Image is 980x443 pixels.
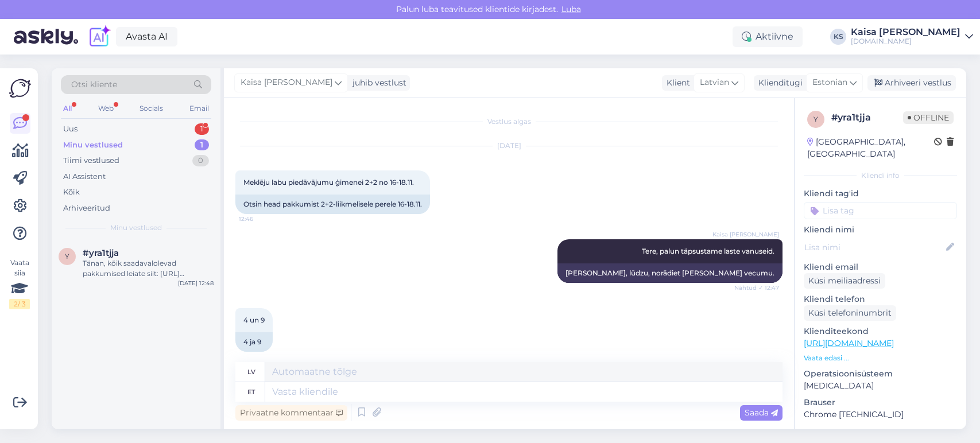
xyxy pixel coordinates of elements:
[235,405,347,421] div: Privaatne kommentaar
[235,141,783,151] div: [DATE]
[71,79,117,91] span: Otsi kliente
[137,101,165,116] div: Socials
[558,4,584,14] span: Luba
[187,101,211,116] div: Email
[63,171,106,182] div: AI Assistent
[557,263,783,283] div: [PERSON_NAME], lūdzu, norādiet [PERSON_NAME] vecumu.
[804,325,957,337] p: Klienditeekond
[243,316,265,324] span: 4 un 9
[110,223,162,233] span: Minu vestlused
[804,273,885,289] div: Küsi meiliaadressi
[804,241,944,254] input: Lisa nimi
[814,115,818,123] span: y
[65,252,69,261] span: y
[804,202,957,219] input: Lisa tag
[63,186,80,198] div: Kõik
[804,380,957,392] p: [MEDICAL_DATA]
[804,224,957,236] p: Kliendi nimi
[804,261,957,273] p: Kliendi email
[63,203,110,214] div: Arhiveeritud
[241,76,332,89] span: Kaisa [PERSON_NAME]
[734,283,779,292] span: Nähtud ✓ 12:47
[807,136,934,160] div: [GEOGRAPHIC_DATA], [GEOGRAPHIC_DATA]
[903,111,954,124] span: Offline
[63,123,78,135] div: Uus
[247,362,255,382] div: lv
[243,178,414,186] span: Meklēju labu piedāvājumu ģimenei 2+2 no 16-18.11.
[804,409,957,421] p: Chrome [TECHNICAL_ID]
[712,230,779,239] span: Kaisa [PERSON_NAME]
[804,305,896,321] div: Küsi telefoninumbrit
[804,353,957,363] p: Vaata edasi ...
[348,77,406,89] div: juhib vestlust
[733,26,803,47] div: Aktiivne
[831,111,903,125] div: # yra1tjja
[754,77,803,89] div: Klienditugi
[247,382,255,402] div: et
[178,279,214,287] div: [DATE] 12:48
[804,338,894,348] a: [URL][DOMAIN_NAME]
[9,258,30,309] div: Vaata siia
[804,397,957,409] p: Brauser
[867,75,956,91] div: Arhiveeri vestlus
[235,332,273,352] div: 4 ja 9
[63,155,119,166] div: Tiimi vestlused
[235,116,783,127] div: Vestlus algas
[87,25,111,49] img: explore-ai
[830,29,846,45] div: KS
[195,139,209,151] div: 1
[851,28,960,37] div: Kaisa [PERSON_NAME]
[662,77,690,89] div: Klient
[804,188,957,200] p: Kliendi tag'id
[235,195,430,214] div: Otsin head pakkumist 2+2-liikmelisele perele 16-18.11.
[192,155,209,166] div: 0
[63,139,123,151] div: Minu vestlused
[116,27,177,46] a: Avasta AI
[9,77,31,99] img: Askly Logo
[745,407,778,418] span: Saada
[642,247,774,255] span: Tere, palun täpsustame laste vanuseid.
[83,258,214,279] div: Tänan, kõik saadavalolevad pakkumised leiate siit: [URL][DOMAIN_NAME][DATE][DATE]
[9,299,30,309] div: 2 / 3
[851,37,960,46] div: [DOMAIN_NAME]
[804,293,957,305] p: Kliendi telefon
[700,76,729,89] span: Latvian
[61,101,74,116] div: All
[239,215,282,223] span: 12:46
[851,28,973,46] a: Kaisa [PERSON_NAME][DOMAIN_NAME]
[804,170,957,181] div: Kliendi info
[96,101,116,116] div: Web
[812,76,847,89] span: Estonian
[195,123,209,135] div: 1
[804,368,957,380] p: Operatsioonisüsteem
[83,248,119,258] span: #yra1tjja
